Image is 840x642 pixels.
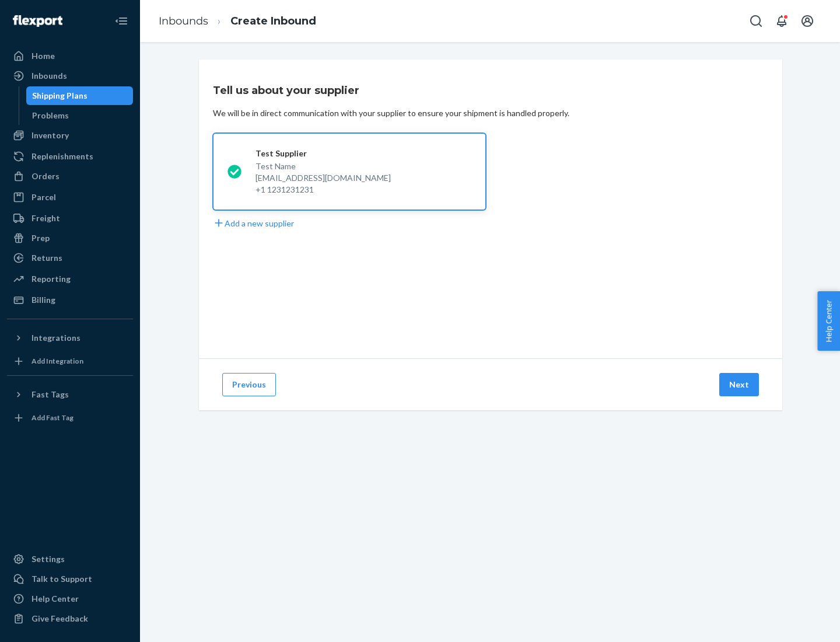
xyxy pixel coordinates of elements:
a: Prep [7,229,133,247]
div: Give Feedback [32,613,88,624]
a: Inbounds [7,67,133,85]
button: Open Search Box [744,9,768,33]
a: Help Center [7,589,133,608]
div: Billing [32,294,55,306]
div: Replenishments [32,151,93,162]
button: Previous [222,373,276,396]
a: Add Integration [7,352,133,371]
div: We will be in direct communication with your supplier to ensure your shipment is handled properly. [213,107,569,119]
button: Help Center [817,291,840,351]
a: Settings [7,550,133,568]
ol: breadcrumbs [149,4,325,39]
a: Talk to Support [7,570,133,588]
div: Orders [32,170,60,182]
div: Returns [32,252,62,264]
button: Close Navigation [110,9,133,33]
a: Orders [7,167,133,186]
a: Shipping Plans [26,86,134,105]
a: Parcel [7,188,133,207]
button: Open notifications [770,9,793,33]
div: Inventory [32,130,69,141]
div: Freight [32,212,60,224]
div: Problems [32,110,69,121]
img: Flexport logo [13,15,62,27]
button: Fast Tags [7,385,133,404]
div: Help Center [32,593,79,605]
button: Integrations [7,329,133,347]
div: Prep [32,232,50,244]
div: Inbounds [32,70,67,82]
a: Billing [7,291,133,309]
button: Open account menu [796,9,819,33]
button: Give Feedback [7,609,133,628]
a: Problems [26,106,134,125]
a: Inventory [7,126,133,145]
div: Reporting [32,273,71,285]
a: Returns [7,249,133,267]
a: Add Fast Tag [7,409,133,427]
a: Freight [7,209,133,228]
a: Create Inbound [230,15,316,27]
h3: Tell us about your supplier [213,83,359,98]
a: Replenishments [7,147,133,166]
div: Shipping Plans [32,90,87,102]
div: Fast Tags [32,389,69,400]
a: Home [7,47,133,65]
div: Integrations [32,332,80,344]
button: Add a new supplier [213,217,294,229]
div: Settings [32,553,65,565]
div: Parcel [32,191,56,203]
div: Add Integration [32,356,83,366]
a: Inbounds [159,15,208,27]
button: Next [719,373,759,396]
div: Add Fast Tag [32,413,73,423]
a: Reporting [7,270,133,288]
div: Talk to Support [32,573,92,585]
div: Home [32,50,55,62]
